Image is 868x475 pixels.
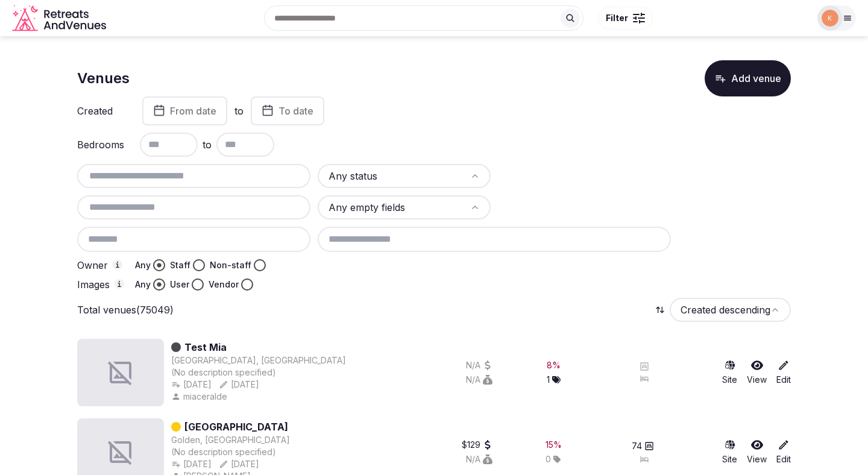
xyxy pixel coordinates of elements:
[12,5,108,32] a: Visit the homepage
[171,434,290,446] button: Golden, [GEOGRAPHIC_DATA]
[462,439,492,451] button: $129
[776,359,791,386] a: Edit
[77,260,125,271] label: Owner
[170,105,216,117] span: From date
[466,359,492,371] button: N/A
[632,440,654,452] button: 74
[171,354,346,366] button: [GEOGRAPHIC_DATA], [GEOGRAPHIC_DATA]
[547,374,561,386] button: 1
[171,458,212,470] button: [DATE]
[171,366,346,379] div: (No description specified)
[722,439,737,465] a: Site
[606,12,628,24] span: Filter
[77,106,125,116] label: Created
[547,359,561,371] div: 8 %
[113,260,122,269] button: Owner
[170,259,190,271] label: Staff
[171,446,290,458] div: (No description specified)
[598,7,653,30] button: Filter
[547,359,561,371] button: 8%
[632,440,642,452] span: 74
[77,303,174,316] p: Total venues (75049)
[171,391,230,403] button: miaceralde
[546,439,562,451] div: 15 %
[466,453,492,465] button: N/A
[251,96,324,125] button: To date
[278,105,313,117] span: To date
[722,359,737,386] a: Site
[546,439,562,451] button: 15%
[705,60,791,96] button: Add venue
[219,379,259,391] button: [DATE]
[170,278,189,291] label: User
[184,340,227,354] a: Test Mia
[184,420,288,434] a: [GEOGRAPHIC_DATA]
[210,259,251,271] label: Non-staff
[135,278,151,291] label: Any
[142,96,227,125] button: From date
[822,10,838,27] img: katsabado
[115,279,124,289] button: Images
[747,359,767,386] a: View
[234,104,244,118] label: to
[12,5,108,32] svg: Retreats and Venues company logo
[219,458,259,470] button: [DATE]
[135,259,151,271] label: Any
[776,439,791,465] a: Edit
[747,439,767,465] a: View
[77,68,130,89] h1: Venues
[546,453,551,465] span: 0
[77,140,125,149] label: Bedrooms
[171,379,212,391] button: [DATE]
[209,278,239,291] label: Vendor
[466,374,492,386] button: N/A
[77,279,125,290] label: Images
[203,137,212,152] span: to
